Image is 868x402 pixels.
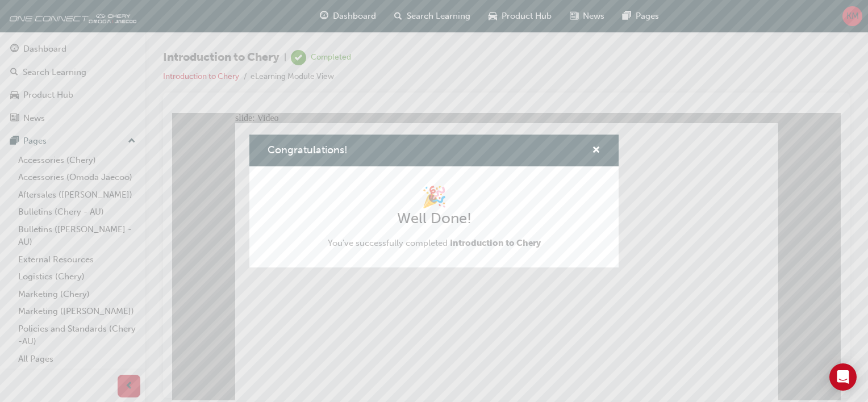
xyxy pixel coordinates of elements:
[328,238,541,248] span: You've successfully completed
[268,144,348,156] span: Congratulations!
[249,135,619,267] div: Congratulations!
[328,210,541,228] h2: Well Done!
[450,238,541,248] span: Introduction to Chery
[592,146,600,156] span: cross-icon
[829,363,857,391] div: Open Intercom Messenger
[592,144,600,158] button: cross-icon
[328,185,541,210] h1: 🎉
